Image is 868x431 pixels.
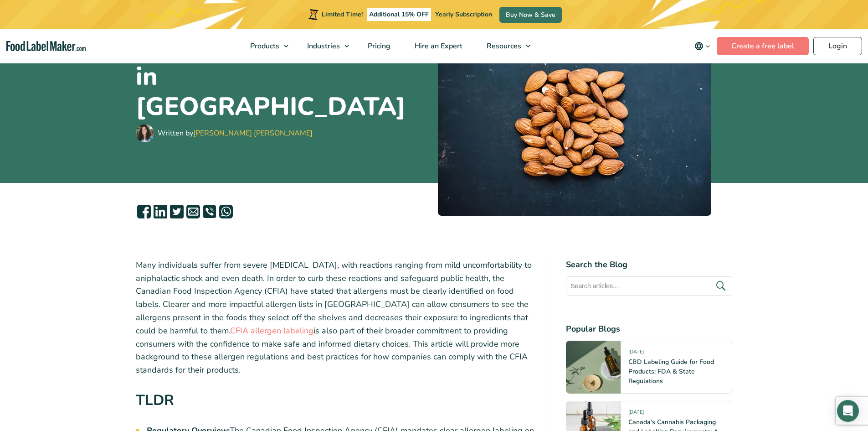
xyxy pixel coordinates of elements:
[367,8,431,21] span: Additional 15% OFF
[230,325,313,336] a: CFIA allergen labeling
[475,29,535,63] a: Resources
[412,41,463,51] span: Hire an Expert
[566,259,732,271] h4: Search the Blog
[322,10,363,19] span: Limited Time!
[717,37,809,55] a: Create a free label
[238,29,293,63] a: Products
[295,29,354,63] a: Industries
[247,41,280,51] span: Products
[499,7,562,23] a: Buy Now & Save
[136,390,174,410] strong: TLDR
[628,348,644,359] span: [DATE]
[403,29,473,63] a: Hire an Expert
[628,358,714,385] a: CBD Labeling Guide for Food Products: FDA & State Regulations
[193,128,313,138] a: [PERSON_NAME] [PERSON_NAME]
[484,41,522,51] span: Resources
[566,276,732,296] input: Search articles...
[813,37,862,55] a: Login
[837,400,859,422] div: Open Intercom Messenger
[136,259,537,377] p: Many individuals suffer from severe [MEDICAL_DATA], with reactions ranging from mild uncomfortabi...
[136,31,431,122] h1: Allergen Labeling Guide in [GEOGRAPHIC_DATA]
[136,124,154,142] img: Maria Abi Hanna - Food Label Maker
[356,29,401,63] a: Pricing
[158,128,313,139] div: Written by
[365,41,391,51] span: Pricing
[304,41,341,51] span: Industries
[628,409,644,419] span: [DATE]
[435,10,492,19] span: Yearly Subscription
[566,323,732,335] h4: Popular Blogs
